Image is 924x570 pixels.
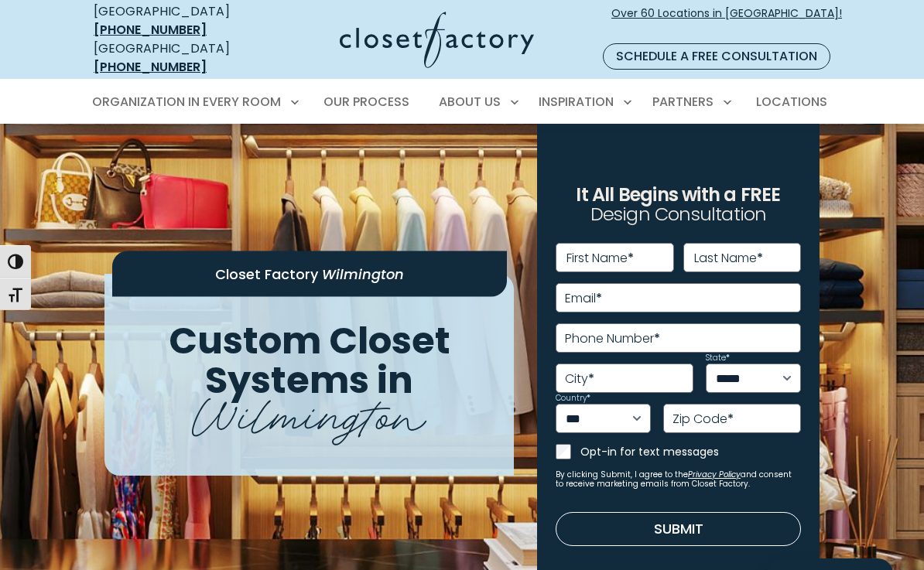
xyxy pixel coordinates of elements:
[192,377,426,447] span: Wilmington
[611,5,842,38] span: Over 60 Locations in [GEOGRAPHIC_DATA]!
[566,252,634,265] label: First Name
[94,2,262,39] div: [GEOGRAPHIC_DATA]
[688,469,741,480] a: Privacy Policy
[565,373,594,385] label: City
[590,202,767,227] span: Design Consultation
[94,58,207,76] a: [PHONE_NUMBER]
[94,21,207,39] a: [PHONE_NUMBER]
[92,93,281,111] span: Organization in Every Room
[94,39,262,77] div: [GEOGRAPHIC_DATA]
[603,43,830,70] a: Schedule a Free Consultation
[565,292,602,305] label: Email
[169,315,450,406] span: Custom Closet Systems in
[340,12,534,68] img: Closet Factory Logo
[439,93,501,111] span: About Us
[672,413,734,425] label: Zip Code
[322,264,404,283] span: Wilmington
[756,93,827,111] span: Locations
[576,182,780,207] span: It All Begins with a FREE
[652,93,714,111] span: Partners
[323,93,409,111] span: Our Process
[556,470,801,489] small: By clicking Submit, I agree to the and consent to receive marketing emails from Closet Factory.
[556,512,801,546] button: Submit
[706,354,730,362] label: State
[580,444,801,459] label: Opt-in for text messages
[694,252,763,265] label: Last Name
[81,80,843,124] nav: Primary Menu
[539,93,614,111] span: Inspiration
[215,264,318,283] span: Closet Factory
[565,333,660,345] label: Phone Number
[556,394,590,402] label: Country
